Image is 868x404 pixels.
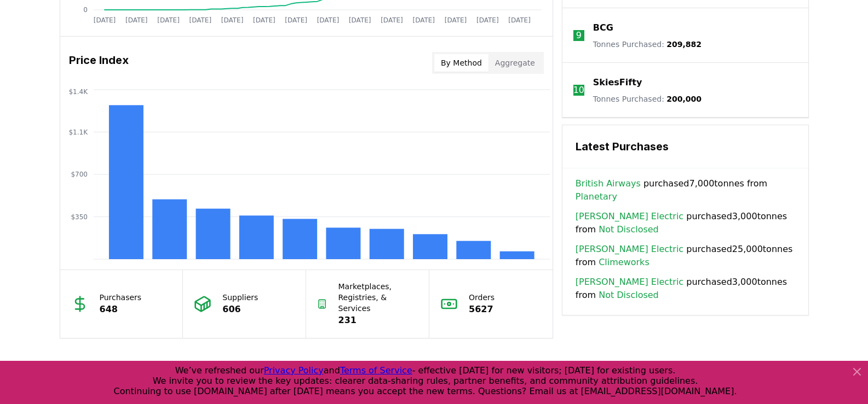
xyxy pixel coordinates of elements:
a: SkiesFifty [593,76,642,89]
tspan: [DATE] [444,16,467,24]
span: 209,882 [666,40,702,49]
a: [PERSON_NAME] Electric [576,243,683,256]
p: 5627 [469,303,495,316]
p: Marketplaces, Registries, & Services [338,281,418,314]
h3: Price Index [69,52,129,74]
span: purchased 25,000 tonnes from [576,243,795,269]
tspan: [DATE] [476,16,499,24]
p: 648 [100,303,142,316]
p: Tonnes Purchased : [593,93,702,104]
p: Suppliers [222,292,258,303]
tspan: [DATE] [189,16,211,24]
span: purchased 3,000 tonnes from [576,276,795,302]
span: purchased 7,000 tonnes from [576,177,795,203]
a: Climeworks [599,256,649,269]
a: [PERSON_NAME] Electric [576,210,683,223]
p: 9 [576,29,582,42]
tspan: 0 [83,6,88,14]
tspan: [DATE] [253,16,275,24]
span: 200,000 [666,95,702,103]
a: Not Disclosed [599,223,659,236]
p: Purchasers [100,292,142,303]
p: 606 [222,303,258,316]
p: Tonnes Purchased : [593,39,702,50]
tspan: [DATE] [157,16,180,24]
p: 10 [573,84,584,97]
span: purchased 3,000 tonnes from [576,210,795,236]
tspan: [DATE] [508,16,531,24]
h3: Latest Purchases [576,138,795,155]
p: 231 [338,314,418,327]
a: British Airways [576,177,641,190]
tspan: $350 [71,213,88,221]
tspan: $700 [71,171,88,178]
a: BCG [593,21,613,34]
a: Planetary [576,190,617,203]
button: Aggregate [488,54,542,72]
tspan: [DATE] [125,16,147,24]
tspan: [DATE] [93,16,116,24]
p: Orders [469,292,495,303]
button: By Method [434,54,488,72]
tspan: [DATE] [317,16,339,24]
tspan: [DATE] [221,16,243,24]
a: [PERSON_NAME] Electric [576,276,683,289]
tspan: $1.1K [68,128,88,136]
a: Not Disclosed [599,289,659,302]
tspan: [DATE] [285,16,307,24]
tspan: [DATE] [412,16,435,24]
tspan: [DATE] [381,16,403,24]
tspan: $1.4K [68,88,88,96]
tspan: [DATE] [348,16,371,24]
